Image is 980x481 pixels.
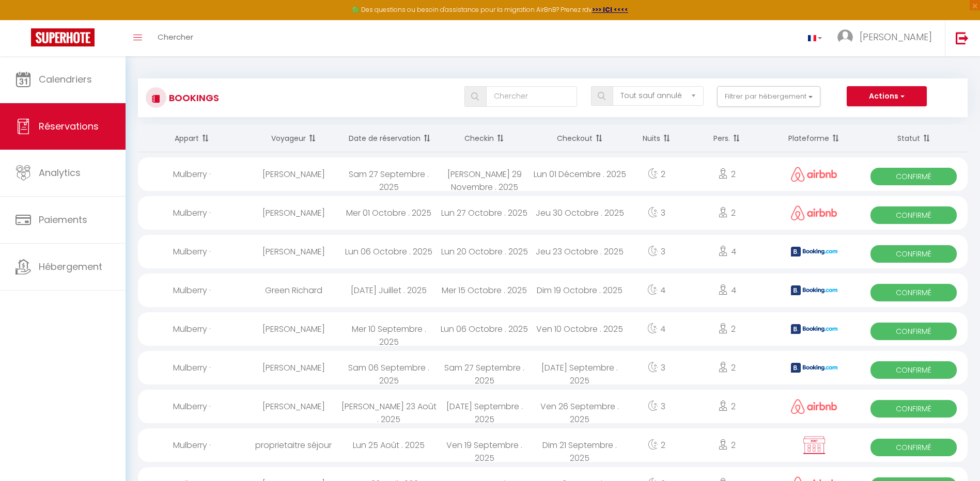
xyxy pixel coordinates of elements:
th: Sort by status [860,125,968,152]
input: Chercher [486,86,578,107]
span: Paiements [39,213,87,226]
span: Chercher [158,31,193,42]
th: Sort by rentals [138,125,246,152]
th: Sort by guest [246,125,341,152]
th: Sort by checkout [532,125,628,152]
span: Réservations [39,120,99,133]
span: [PERSON_NAME] [860,30,932,43]
a: Chercher [150,20,201,56]
span: Analytics [39,166,81,179]
th: Sort by channel [769,125,860,152]
th: Sort by booking date [341,125,437,152]
a: ... [PERSON_NAME] [830,20,945,56]
span: Hébergement [39,260,102,273]
th: Sort by people [686,125,769,152]
img: ... [837,29,853,45]
a: >>> ICI <<<< [592,5,628,14]
th: Sort by checkin [437,125,532,152]
th: Sort by nights [628,125,686,152]
img: Super Booking [31,28,95,46]
img: logout [956,31,969,44]
button: Filtrer par hébergement [717,86,820,107]
span: Calendriers [39,73,92,86]
button: Actions [847,86,926,107]
h3: Bookings [166,86,219,109]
